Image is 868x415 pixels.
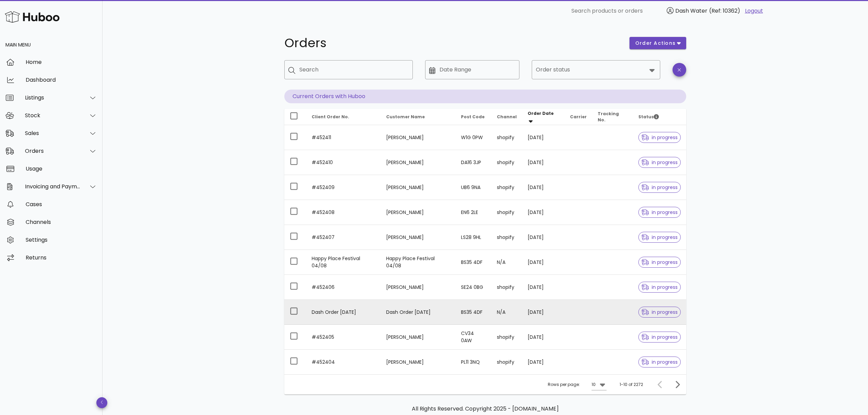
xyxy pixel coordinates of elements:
td: Dash Order [DATE] [381,300,456,325]
td: shopify [491,350,522,374]
div: 10Rows per page: [592,379,607,390]
div: Invoicing and Payments [25,183,81,190]
span: Customer Name [386,114,425,120]
td: [PERSON_NAME] [381,275,456,300]
th: Carrier [565,109,592,125]
td: [PERSON_NAME] [381,350,456,374]
div: Listings [25,94,81,101]
div: 1-10 of 2272 [620,381,643,388]
td: shopify [491,225,522,250]
span: in progress [641,235,678,240]
td: Dash Order [DATE] [306,300,381,325]
td: LS28 9HL [456,225,491,250]
span: Channel [497,114,517,120]
span: in progress [641,310,678,314]
span: in progress [641,160,678,165]
span: Order Date [528,110,554,116]
div: Cases [26,201,97,207]
th: Channel [491,109,522,125]
td: SE24 0BG [456,275,491,300]
img: Huboo Logo [5,10,59,24]
div: Home [26,59,97,65]
td: [DATE] [522,350,565,374]
td: [DATE] [522,250,565,275]
span: (Ref: 10362) [709,7,740,15]
td: [PERSON_NAME] [381,225,456,250]
button: order actions [629,37,686,49]
div: Returns [26,254,97,261]
td: shopify [491,150,522,175]
span: Status [638,114,659,120]
span: in progress [641,335,678,339]
div: Order status [532,60,660,79]
span: in progress [641,185,678,190]
th: Status [633,109,686,125]
td: [DATE] [522,150,565,175]
span: Client Order No. [312,114,349,120]
td: DA16 3JP [456,150,491,175]
p: Current Orders with Huboo [284,90,686,103]
td: W1G 0PW [456,125,491,150]
div: Dashboard [26,77,97,83]
td: CV34 0AW [456,325,491,350]
td: [DATE] [522,225,565,250]
div: Sales [25,130,81,136]
td: [DATE] [522,325,565,350]
span: in progress [641,360,678,364]
div: Settings [26,237,97,243]
div: Usage [26,165,97,172]
td: [PERSON_NAME] [381,175,456,200]
td: [DATE] [522,200,565,225]
a: Logout [745,7,763,15]
td: shopify [491,275,522,300]
td: shopify [491,125,522,150]
td: Happy Place Festival 04/08 [306,250,381,275]
td: N/A [491,300,522,325]
td: #452408 [306,200,381,225]
td: #452404 [306,350,381,374]
span: in progress [641,285,678,290]
span: in progress [641,135,678,140]
p: All Rights Reserved. Copyright 2025 - [DOMAIN_NAME] [290,405,681,413]
span: Dash Water [675,7,707,15]
div: Channels [26,219,97,225]
h1: Orders [284,37,621,49]
button: Next page [671,378,683,391]
td: [DATE] [522,175,565,200]
td: #452406 [306,275,381,300]
td: [PERSON_NAME] [381,200,456,225]
td: #452410 [306,150,381,175]
th: Tracking No. [592,109,633,125]
div: Rows per page: [548,375,607,394]
td: Happy Place Festival 04/08 [381,250,456,275]
th: Customer Name [381,109,456,125]
td: BS35 4DF [456,250,491,275]
td: BS35 4DF [456,300,491,325]
td: EN6 2LE [456,200,491,225]
td: [DATE] [522,300,565,325]
td: UB6 9NA [456,175,491,200]
td: #452407 [306,225,381,250]
td: shopify [491,175,522,200]
th: Order Date: Sorted descending. Activate to remove sorting. [522,109,565,125]
td: [PERSON_NAME] [381,125,456,150]
div: Stock [25,112,81,119]
span: Post Code [461,114,485,120]
td: [PERSON_NAME] [381,325,456,350]
div: 10 [592,381,596,388]
span: Tracking No. [598,111,619,123]
td: shopify [491,200,522,225]
td: PL11 3NQ [456,350,491,374]
td: [DATE] [522,125,565,150]
td: shopify [491,325,522,350]
td: #452405 [306,325,381,350]
th: Post Code [456,109,491,125]
td: [PERSON_NAME] [381,150,456,175]
td: N/A [491,250,522,275]
td: [DATE] [522,275,565,300]
td: #452411 [306,125,381,150]
span: order actions [635,40,676,47]
th: Client Order No. [306,109,381,125]
div: Orders [25,148,81,154]
span: in progress [641,260,678,265]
